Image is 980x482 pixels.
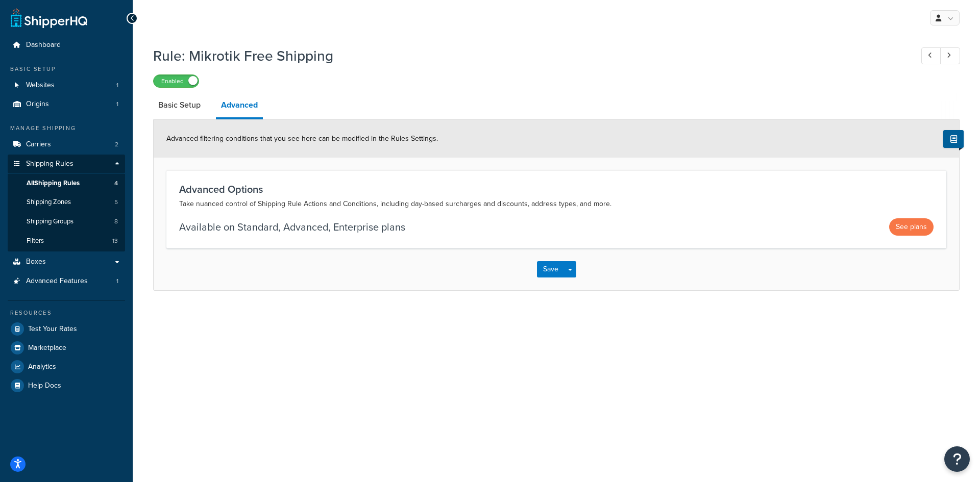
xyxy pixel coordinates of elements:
a: Websites1 [8,76,125,95]
a: Help Docs [8,376,125,395]
a: Advanced Features1 [8,272,125,291]
li: Websites [8,76,125,95]
span: 1 [116,100,118,109]
span: Shipping Rules [26,160,73,168]
li: Advanced Features [8,272,125,291]
h1: Rule: Mikrotik Free Shipping [153,46,902,66]
span: Websites [26,81,55,90]
a: Carriers2 [8,135,125,154]
a: Next Record [940,47,960,64]
button: Show Help Docs [943,130,964,148]
span: All Shipping Rules [27,179,80,188]
li: Shipping Zones [8,193,125,212]
p: Take nuanced control of Shipping Rule Actions and Conditions, including day-based surcharges and ... [179,198,934,210]
span: 13 [112,237,118,245]
span: 1 [116,81,118,90]
span: Filters [27,237,44,245]
span: 2 [115,140,118,149]
a: AllShipping Rules4 [8,174,125,193]
span: Shipping Zones [27,198,71,207]
span: Dashboard [26,41,61,49]
span: Boxes [26,258,46,266]
label: Enabled [154,75,199,87]
span: Analytics [28,363,56,371]
a: Basic Setup [153,93,206,117]
p: Available on Standard, Advanced, Enterprise plans [179,220,405,234]
button: See plans [889,218,934,236]
span: Advanced filtering conditions that you see here can be modified in the Rules Settings. [166,133,438,144]
a: Previous Record [921,47,941,64]
a: Shipping Groups8 [8,212,125,231]
li: Shipping Rules [8,155,125,251]
span: Carriers [26,140,51,149]
a: Origins1 [8,95,125,114]
span: Origins [26,100,49,109]
div: Resources [8,309,125,317]
a: Analytics [8,358,125,376]
span: Test Your Rates [28,325,77,334]
button: Open Resource Center [944,446,970,472]
a: Boxes [8,252,125,271]
li: Filters [8,232,125,250]
span: 5 [114,198,118,207]
a: Shipping Rules [8,155,125,173]
span: 1 [116,277,118,286]
li: Carriers [8,135,125,154]
a: Test Your Rates [8,320,125,338]
h3: Advanced Options [179,184,934,195]
a: Marketplace [8,339,125,357]
li: Origins [8,95,125,114]
li: Shipping Groups [8,212,125,231]
span: Help Docs [28,382,61,390]
a: Shipping Zones5 [8,193,125,212]
span: Advanced Features [26,277,88,286]
a: Filters13 [8,232,125,250]
span: 8 [114,217,118,226]
div: Basic Setup [8,65,125,73]
span: Marketplace [28,344,66,352]
span: 4 [114,179,118,188]
div: Manage Shipping [8,124,125,133]
a: Advanced [216,93,263,119]
span: Shipping Groups [27,217,73,226]
a: Dashboard [8,36,125,55]
button: Save [537,261,565,277]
